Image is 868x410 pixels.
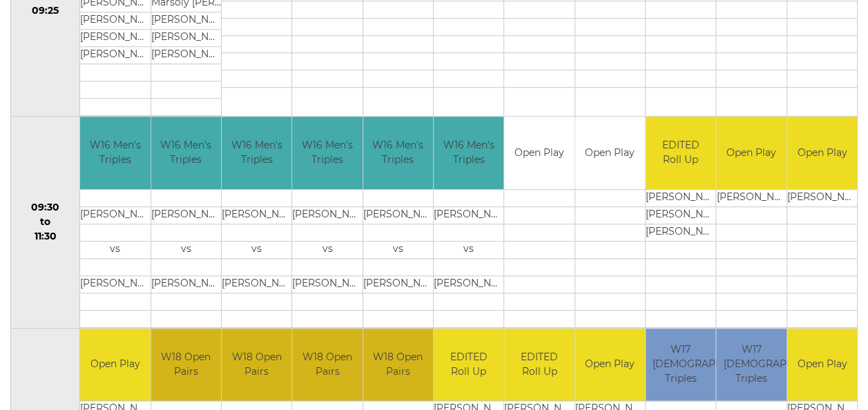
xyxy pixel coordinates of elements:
td: [PERSON_NAME] [151,275,221,293]
td: vs [80,241,150,258]
td: vs [292,241,362,258]
td: [PERSON_NAME] [80,30,150,47]
td: Open Play [787,117,857,189]
td: W16 Men's Triples [222,117,291,189]
td: [PERSON_NAME] [151,206,221,224]
td: W16 Men's Triples [434,117,503,189]
td: [PERSON_NAME] [151,30,221,47]
td: Open Play [575,329,645,401]
td: W16 Men's Triples [292,117,362,189]
td: vs [363,241,433,258]
td: [PERSON_NAME] [80,275,150,293]
td: [PERSON_NAME] [363,275,433,293]
td: Open Play [504,117,574,189]
td: [PERSON_NAME] [222,206,291,224]
td: [PERSON_NAME] [292,206,362,224]
td: [PERSON_NAME] [646,206,715,224]
td: [PERSON_NAME] [434,206,503,224]
td: EDITED Roll Up [646,117,715,189]
td: Open Play [80,329,150,401]
td: 09:30 to 11:30 [11,117,80,329]
td: W16 Men's Triples [151,117,221,189]
td: vs [222,241,291,258]
td: [PERSON_NAME] [80,47,150,64]
td: Open Play [787,329,857,401]
td: EDITED Roll Up [504,329,574,401]
td: vs [151,241,221,258]
td: vs [434,241,503,258]
td: [PERSON_NAME] [292,275,362,293]
td: [PERSON_NAME] [434,275,503,293]
td: [PERSON_NAME] [716,189,786,206]
td: EDITED Roll Up [434,329,503,401]
td: W18 Open Pairs [151,329,221,401]
td: [PERSON_NAME] [222,275,291,293]
td: W18 Open Pairs [363,329,433,401]
td: W17 [DEMOGRAPHIC_DATA] Triples [646,329,715,401]
td: [PERSON_NAME] [646,189,715,206]
td: W16 Men's Triples [80,117,150,189]
td: [PERSON_NAME] [363,206,433,224]
td: W16 Men's Triples [363,117,433,189]
td: W17 [DEMOGRAPHIC_DATA] Triples [716,329,786,401]
td: Open Play [716,117,786,189]
td: [PERSON_NAME] [151,47,221,64]
td: W18 Open Pairs [292,329,362,401]
td: [PERSON_NAME] [646,224,715,241]
td: W18 Open Pairs [222,329,291,401]
td: [PERSON_NAME] [787,189,857,206]
td: [PERSON_NAME] [80,12,150,30]
td: [PERSON_NAME] [80,206,150,224]
td: [PERSON_NAME] [151,12,221,30]
td: Open Play [575,117,645,189]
